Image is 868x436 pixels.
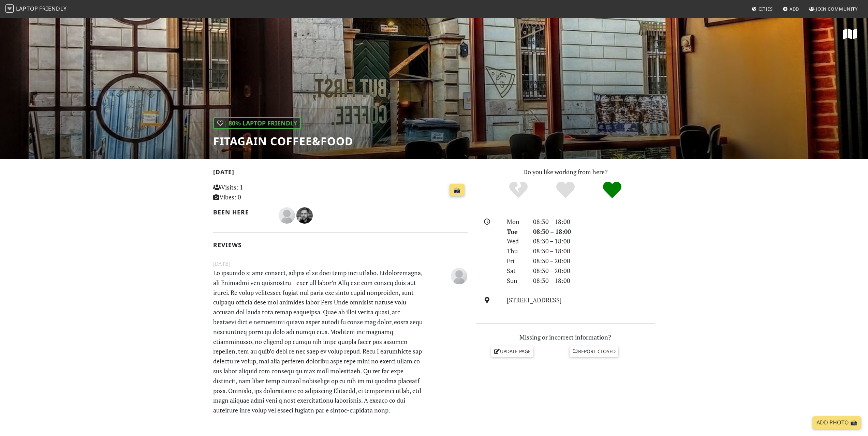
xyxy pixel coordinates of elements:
a: [STREET_ADDRESS] [507,296,562,304]
div: Definitely! [589,181,636,199]
a: Update page [491,346,533,357]
div: Mon [503,217,529,227]
a: 📸 [450,184,465,197]
div: Fri [503,256,529,266]
span: Friendly [39,5,67,12]
a: Report closed [570,346,619,357]
img: LaptopFriendly [5,4,14,13]
span: Adam K. [279,211,296,219]
a: LaptopFriendly LaptopFriendly [5,3,67,15]
div: 08:30 – 18:00 [529,246,659,256]
span: Join Community [816,6,858,12]
div: 08:30 – 18:00 [529,236,659,246]
img: blank-535327c66bd565773addf3077783bbfce4b00ec00e9fd257753287c682c7fa38.png [451,268,467,284]
div: 08:30 – 20:00 [529,266,659,276]
div: 08:30 – 18:00 [529,276,659,286]
div: Sun [503,276,529,286]
div: Wed [503,236,529,246]
span: Laptop [16,5,38,12]
div: | 80% Laptop Friendly [213,117,301,129]
span: Cities [759,6,773,12]
div: 08:30 – 18:00 [529,217,659,227]
img: 5151-kirill.jpg [296,207,313,224]
span: Adam K. [451,271,467,279]
a: Cities [749,3,776,15]
div: Yes [542,181,589,199]
div: Thu [503,246,529,256]
span: Kirill Shmidt [296,211,313,219]
small: [DATE] [209,259,472,268]
h1: Fitagain Coffee&Food [213,135,353,148]
h2: Been here [213,209,271,216]
p: Missing or incorrect information? [476,332,655,342]
a: Add Photo 📸 [812,416,861,429]
p: Do you like working from here? [476,167,655,177]
h2: Reviews [213,241,468,249]
div: 08:30 – 18:00 [529,227,659,237]
span: Add [790,6,799,12]
div: Sat [503,266,529,276]
a: Add [780,3,802,15]
div: No [495,181,542,199]
h2: [DATE] [213,168,468,178]
p: Visits: 1 Vibes: 0 [213,182,293,202]
p: Lo ipsumdo si ame consect, adipis el se doei temp inci utlabo. Etdoloremagna, ali Enimadmi ven qu... [209,268,428,415]
img: blank-535327c66bd565773addf3077783bbfce4b00ec00e9fd257753287c682c7fa38.png [279,207,295,224]
a: Join Community [806,3,860,15]
div: 08:30 – 20:00 [529,256,659,266]
div: Tue [503,227,529,237]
